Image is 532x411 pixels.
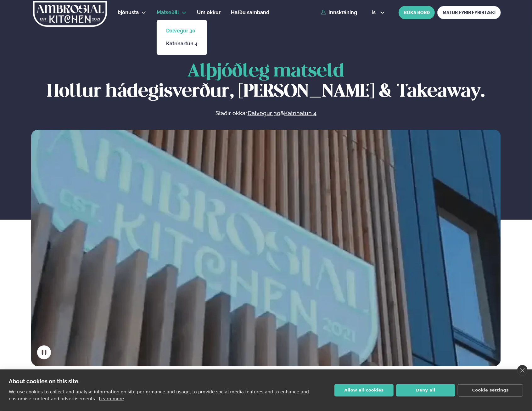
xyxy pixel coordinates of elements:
[334,384,394,397] button: Allow all cookies
[284,110,316,117] a: Katrinatun 4
[166,41,198,46] a: Katrínartún 4
[147,110,385,117] p: Staðir okkar &
[9,389,309,401] p: We use cookies to collect and analyse information on site performance and usage, to provide socia...
[197,9,221,16] a: Um okkur
[197,9,221,15] span: Um okkur
[31,62,501,102] h1: Hollur hádegisverður, [PERSON_NAME] & Takeaway.
[372,10,378,15] span: is
[231,9,269,16] a: Hafðu samband
[248,110,280,117] a: Dalvegur 30
[32,1,108,27] img: logo
[367,10,390,15] button: is
[118,9,139,15] span: Þjónusta
[118,9,139,16] a: Þjónusta
[99,396,124,401] a: Learn more
[9,378,78,385] strong: About cookies on this site
[166,28,198,33] a: Dalvegur 30
[396,384,455,397] button: Deny all
[458,384,523,397] button: Cookie settings
[157,9,179,15] span: Matseðill
[321,10,357,15] a: Innskráning
[157,9,179,16] a: Matseðill
[399,6,435,19] button: BÓKA BORÐ
[188,63,344,80] span: Alþjóðleg matseld
[517,365,528,376] a: close
[437,6,501,19] a: MATUR FYRIR FYRIRTÆKI
[231,9,269,15] span: Hafðu samband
